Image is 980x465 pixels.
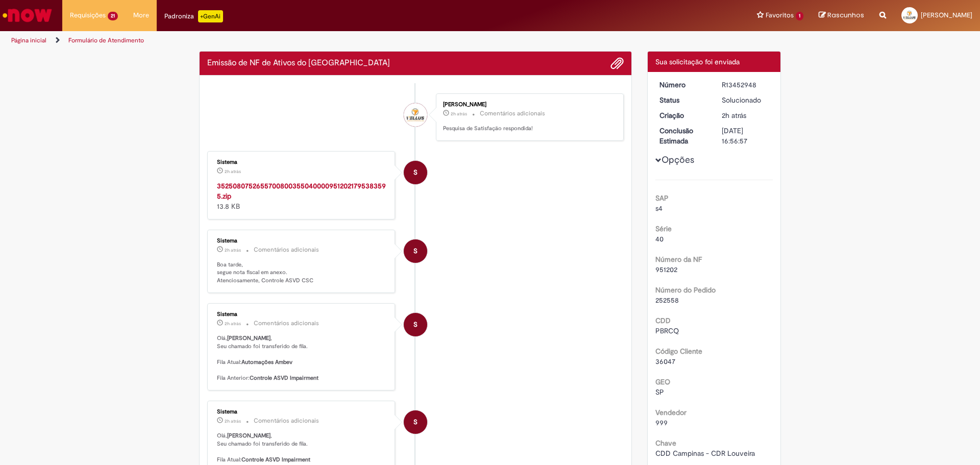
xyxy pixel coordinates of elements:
dt: Número [652,80,715,90]
span: S [413,160,418,185]
b: Chave [655,438,676,448]
small: Comentários adicionais [254,319,319,328]
b: [PERSON_NAME] [227,334,271,342]
b: Número do Pedido [655,285,716,295]
b: Série [655,224,672,233]
span: PBRCQ [655,326,679,335]
span: Sua solicitação foi enviada [655,57,740,66]
span: 1 [796,12,803,20]
b: GEO [655,377,670,386]
div: Sistema [217,238,387,244]
span: S [413,239,418,263]
span: 999 [655,418,668,427]
span: More [133,10,149,20]
p: +GenAi [198,10,223,22]
div: Flavio Faria [404,103,427,127]
p: Pesquisa de Satisfação respondida! [443,125,613,133]
dt: Criação [652,110,715,120]
b: CDD [655,316,671,325]
div: 27/08/2025 14:56:54 [722,110,769,120]
span: 2h atrás [225,321,241,327]
span: 252558 [655,296,679,305]
time: 27/08/2025 15:30:16 [451,111,467,117]
small: Comentários adicionais [480,109,545,118]
div: Padroniza [164,10,223,22]
span: 2h atrás [722,111,746,120]
small: Comentários adicionais [254,417,319,425]
time: 27/08/2025 14:56:54 [722,111,746,120]
button: Adicionar anexos [610,57,624,70]
div: System [404,239,427,263]
div: [DATE] 16:56:57 [722,126,769,146]
div: System [404,410,427,434]
time: 27/08/2025 14:56:58 [225,418,241,424]
div: Sistema [217,159,387,165]
b: Controle ASVD Impairment [250,374,318,382]
div: Sistema [217,409,387,415]
a: Formulário de Atendimento [68,36,144,44]
span: Favoritos [766,10,794,20]
span: 2h atrás [225,418,241,424]
a: 35250807526557008003550400009512021795383595.zip [217,181,386,201]
span: s4 [655,204,663,213]
b: Número da NF [655,255,702,264]
small: Comentários adicionais [254,246,319,254]
div: [PERSON_NAME] [443,102,613,108]
b: Automações Ambev [241,358,292,366]
div: R13452948 [722,80,769,90]
span: CDD Campinas - CDR Louveira [655,449,755,458]
a: Página inicial [11,36,46,44]
time: 27/08/2025 15:05:22 [225,168,241,175]
span: 2h atrás [225,168,241,175]
b: Vendedor [655,408,687,417]
a: Rascunhos [819,11,864,20]
span: Rascunhos [827,10,864,20]
img: ServiceNow [1,5,54,26]
div: Sistema [217,311,387,317]
span: 36047 [655,357,675,366]
h2: Emissão de NF de Ativos do ASVD Histórico de tíquete [207,59,390,68]
b: Controle ASVD Impairment [241,456,310,463]
span: 21 [108,12,118,20]
span: [PERSON_NAME] [921,11,972,19]
b: Código Cliente [655,347,702,356]
dt: Status [652,95,715,105]
span: 2h atrás [225,247,241,253]
span: Requisições [70,10,106,20]
span: SP [655,387,664,397]
span: 2h atrás [451,111,467,117]
div: Solucionado [722,95,769,105]
b: [PERSON_NAME] [227,432,271,439]
div: 13.8 KB [217,181,387,211]
b: SAP [655,193,669,203]
span: 951202 [655,265,677,274]
span: S [413,410,418,434]
span: S [413,312,418,337]
time: 27/08/2025 15:05:21 [225,321,241,327]
ul: Trilhas de página [8,31,646,50]
dt: Conclusão Estimada [652,126,715,146]
div: Sistema [404,161,427,184]
span: 40 [655,234,664,243]
p: Boa tarde, segue nota fiscal em anexo. Atenciosamente, Controle ASVD CSC [217,261,387,285]
div: System [404,313,427,336]
p: Olá, , Seu chamado foi transferido de fila. Fila Atual: Fila Anterior: [217,334,387,382]
time: 27/08/2025 15:05:22 [225,247,241,253]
